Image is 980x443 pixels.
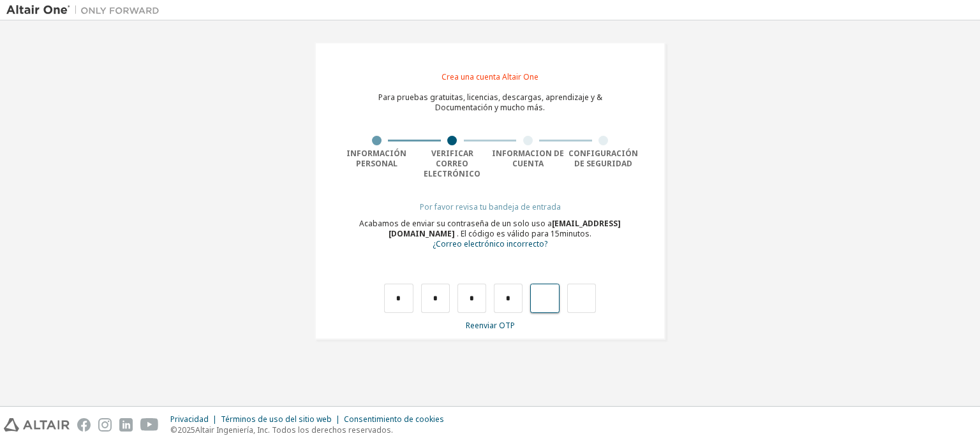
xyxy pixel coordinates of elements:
[560,228,591,239] font: minutos.
[177,425,195,435] font: 2025
[424,148,480,179] font: Verificar correo electrónico
[442,71,538,82] font: Crea una cuenta Altair One
[6,4,166,17] img: Altair Uno
[378,92,602,103] font: Para pruebas gratuitas, licencias, descargas, aprendizaje y &
[389,218,621,239] font: [EMAIL_ADDRESS][DOMAIN_NAME]
[433,238,547,249] font: ¿Correo electrónico incorrecto?
[420,201,561,212] font: Por favor revisa tu bandeja de entrada
[98,418,112,432] img: instagram.svg
[170,425,177,435] font: ©
[457,228,549,239] font: . El código es válido para
[4,418,70,432] img: altair_logo.svg
[170,414,209,425] font: Privacidad
[435,102,545,113] font: Documentación y mucho más.
[140,418,159,432] img: youtube.svg
[551,228,560,239] font: 15
[195,425,393,435] font: Altair Ingeniería, Inc. Todos los derechos reservados.
[221,414,332,425] font: Términos de uso del sitio web
[492,148,564,169] font: Informacion de cuenta
[433,240,547,249] a: Volver al formulario de inscripción
[359,218,552,229] font: Acabamos de enviar su contraseña de un solo uso a
[119,418,133,432] img: linkedin.svg
[346,148,406,169] font: Información personal
[568,148,638,169] font: Configuración de seguridad
[344,414,444,425] font: Consentimiento de cookies
[77,418,91,432] img: facebook.svg
[466,320,515,331] font: Reenviar OTP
